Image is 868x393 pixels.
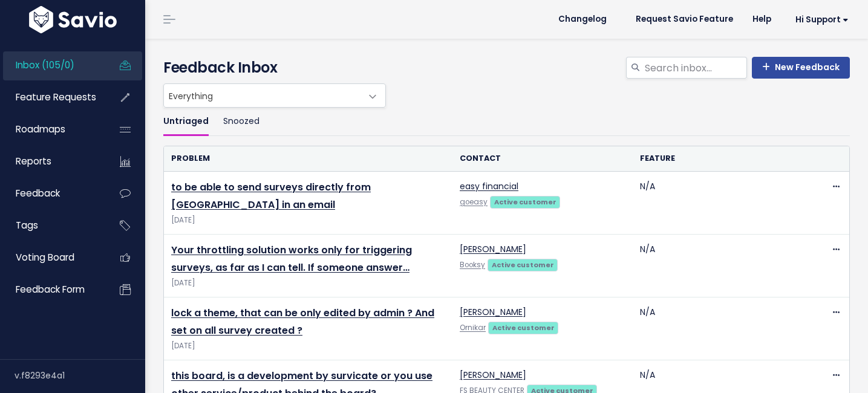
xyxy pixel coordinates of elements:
[3,180,100,207] a: Feedback
[16,123,65,135] span: Roadmaps
[558,15,607,24] span: Changelog
[16,219,38,232] span: Tags
[633,297,813,360] td: N/A
[490,195,560,207] a: Active customer
[171,306,434,337] a: lock a theme, that can be only edited by admin ? And set on all survey created ?
[460,369,526,381] a: [PERSON_NAME]
[460,180,518,192] a: easy financial
[3,115,100,143] a: Roadmaps
[460,243,526,255] a: [PERSON_NAME]
[633,146,813,171] th: Feature
[16,91,96,103] span: Feature Requests
[633,235,813,297] td: N/A
[3,244,100,271] a: Voting Board
[752,57,850,79] a: New Feedback
[223,108,259,136] a: Snoozed
[16,251,74,264] span: Voting Board
[633,172,813,235] td: N/A
[488,258,558,270] a: Active customer
[26,6,120,33] img: logo-white.9d6f32f41409.svg
[795,15,849,24] span: Hi Support
[3,83,100,111] a: Feature Requests
[460,306,526,318] a: [PERSON_NAME]
[3,51,100,79] a: Inbox (105/0)
[492,323,555,333] strong: Active customer
[15,360,145,391] div: v.f8293e4a1
[3,276,100,304] a: Feedback form
[171,214,445,227] span: [DATE]
[460,197,488,207] a: goeasy
[488,321,558,333] a: Active customer
[171,340,445,352] span: [DATE]
[460,323,486,333] a: Ornikar
[163,83,386,108] span: Everything
[3,148,100,175] a: Reports
[164,146,452,171] th: Problem
[171,243,412,274] a: Your throttling solution works only for triggering surveys, as far as I can tell. If someone answer…
[164,84,361,107] span: Everything
[16,283,85,296] span: Feedback form
[644,57,747,79] input: Search inbox...
[494,197,556,207] strong: Active customer
[781,10,858,29] a: Hi Support
[460,260,485,270] a: Booksy
[492,260,554,270] strong: Active customer
[171,180,371,212] a: to be able to send surveys directly from [GEOGRAPHIC_DATA] in an email
[16,155,51,167] span: Reports
[452,146,633,171] th: Contact
[743,10,781,28] a: Help
[163,57,850,79] h4: Feedback Inbox
[3,212,100,239] a: Tags
[16,59,74,71] span: Inbox (105/0)
[171,277,445,290] span: [DATE]
[163,108,850,136] ul: Filter feature requests
[626,10,743,28] a: Request Savio Feature
[16,187,60,200] span: Feedback
[163,108,209,136] a: Untriaged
